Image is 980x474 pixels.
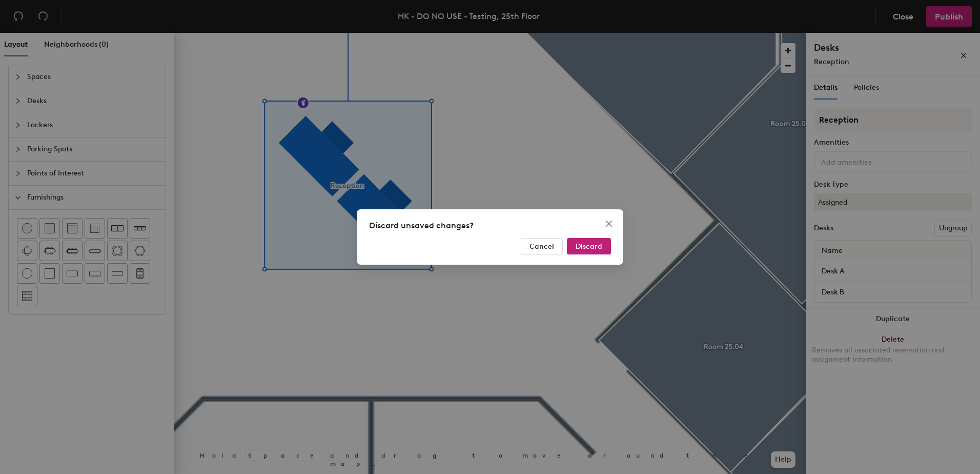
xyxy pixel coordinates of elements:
[567,238,611,254] button: Discard
[601,220,617,228] span: Close
[521,238,563,254] button: Cancel
[529,242,554,251] span: Cancel
[369,220,611,232] div: Discard unsaved changes?
[601,215,617,232] button: Close
[605,220,613,228] span: close
[576,242,602,251] span: Discard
